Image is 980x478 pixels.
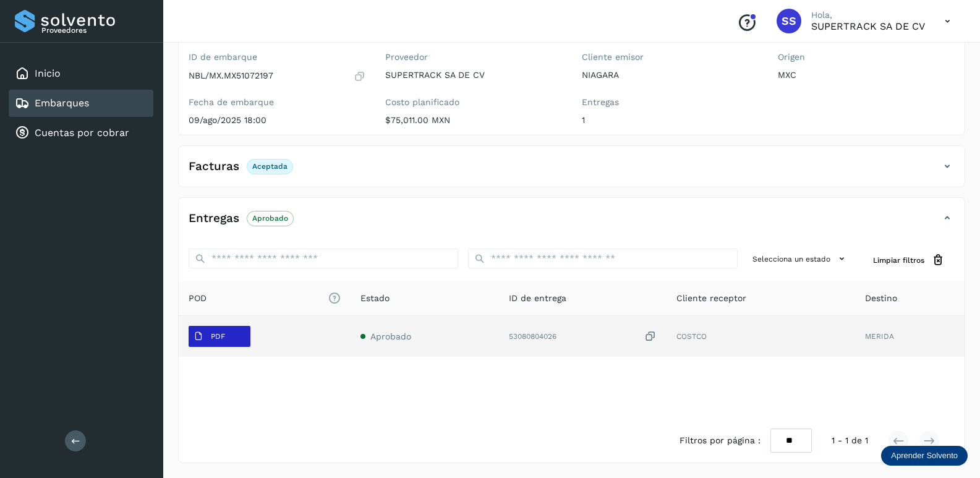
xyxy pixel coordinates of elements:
[582,97,759,108] label: Entregas
[385,97,562,108] label: Costo planificado
[680,434,761,447] span: Filtros por página :
[881,446,968,466] div: Aprender Solvento
[360,292,390,305] span: Estado
[863,249,955,271] button: Limpiar filtros
[9,90,153,117] div: Embarques
[189,326,250,347] button: PDF
[370,331,411,341] span: Aprobado
[385,70,562,80] p: SUPERTRACK SA DE CV
[385,115,562,126] p: $75,011.00 MXN
[891,451,958,461] p: Aprender Solvento
[778,52,955,62] label: Origen
[811,20,925,32] p: SUPERTRACK SA DE CV
[385,52,562,62] label: Proveedor
[35,97,89,109] a: Embarques
[35,127,129,139] a: Cuentas por cobrar
[252,214,288,223] p: Aprobado
[9,60,153,87] div: Inicio
[211,332,225,341] p: PDF
[778,70,955,80] p: MXC
[189,97,365,108] label: Fecha de embarque
[832,434,868,447] span: 1 - 1 de 1
[189,70,273,81] p: NBL/MX.MX51072197
[189,115,365,126] p: 09/ago/2025 18:00
[189,160,239,174] h4: Facturas
[509,292,566,305] span: ID de entrega
[41,26,148,35] p: Proveedores
[582,70,759,80] p: NIAGARA
[748,249,853,269] button: Selecciona un estado
[855,316,965,357] td: MERIDA
[811,10,925,20] p: Hola,
[189,292,341,305] span: POD
[582,52,759,62] label: Cliente emisor
[667,316,855,357] td: COSTCO
[35,67,61,79] a: Inicio
[179,208,965,239] div: EntregasAprobado
[9,119,153,147] div: Cuentas por cobrar
[509,330,657,343] div: 53080804026
[179,156,965,187] div: FacturasAceptada
[865,292,897,305] span: Destino
[189,211,239,226] h4: Entregas
[252,162,288,171] p: Aceptada
[189,52,365,62] label: ID de embarque
[873,255,924,266] span: Limpiar filtros
[582,115,759,126] p: 1
[676,292,746,305] span: Cliente receptor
